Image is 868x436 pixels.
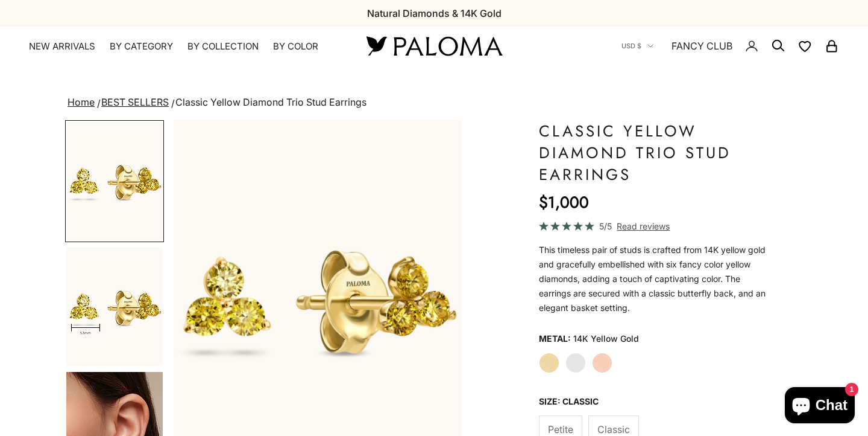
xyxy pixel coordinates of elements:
a: 5/5 Read reviews [539,219,773,233]
span: USD $ [621,40,641,51]
p: This timeless pair of studs is crafted from 14K yellow gold and gracefully embellished with six f... [539,243,773,315]
a: NEW ARRIVALS [29,40,95,53]
nav: Secondary navigation [621,27,839,65]
img: #YellowGold [66,247,163,367]
variant-option-value: 14K Yellow Gold [573,330,639,348]
nav: breadcrumbs [65,94,803,111]
img: #YellowGold [66,121,163,241]
inbox-online-store-chat: Shopify online store chat [781,387,858,426]
summary: By Color [273,40,318,53]
p: Natural Diamonds & 14K Gold [367,5,502,21]
legend: Size: classic [539,393,599,411]
a: BEST SELLERS [101,96,169,108]
span: 5/5 [599,219,612,233]
summary: By Category [110,40,173,53]
span: Classic Yellow Diamond Trio Stud Earrings [175,96,366,108]
legend: Metal: [539,330,571,348]
a: FANCY CLUB [671,38,732,54]
a: Home [68,96,95,108]
button: Go to item 1 [65,120,164,242]
button: Go to item 2 [65,246,164,368]
nav: Primary navigation [29,40,338,53]
button: USD $ [621,40,653,51]
summary: By Collection [187,40,259,53]
sale-price: $1,000 [539,190,589,214]
h1: Classic Yellow Diamond Trio Stud Earrings [539,120,773,185]
span: Read reviews [617,219,670,233]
